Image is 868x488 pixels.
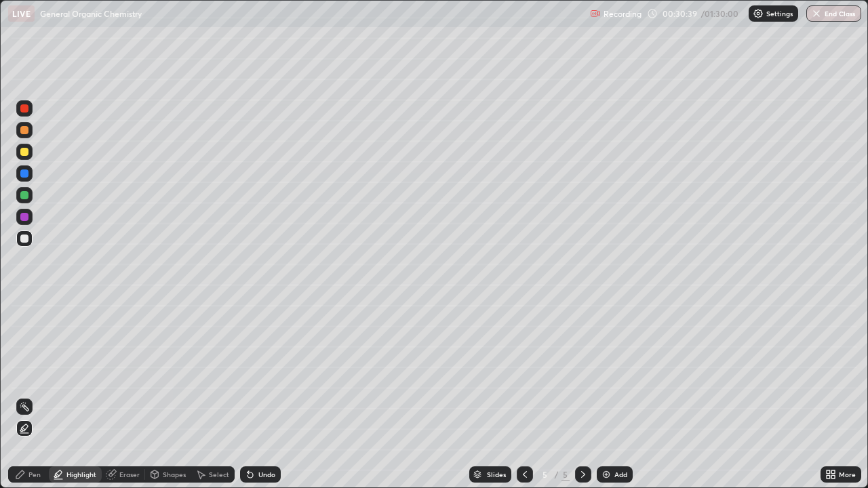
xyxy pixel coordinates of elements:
div: Highlight [66,471,96,478]
img: class-settings-icons [753,8,764,19]
div: 5 [561,468,570,481]
img: add-slide-button [601,469,612,480]
img: recording.375f2c34.svg [590,8,601,19]
div: Add [614,471,627,478]
p: LIVE [12,8,31,19]
div: Undo [258,471,275,478]
div: 5 [538,470,552,479]
div: More [839,471,856,478]
div: / [555,470,559,479]
div: Eraser [119,471,140,478]
div: Select [209,471,229,478]
div: Slides [487,471,506,478]
p: Recording [604,9,642,19]
p: Settings [766,10,793,17]
div: Pen [28,471,41,478]
p: General Organic Chemistry [40,8,142,19]
div: Shapes [163,471,186,478]
button: End Class [806,5,861,22]
img: end-class-cross [811,8,822,19]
